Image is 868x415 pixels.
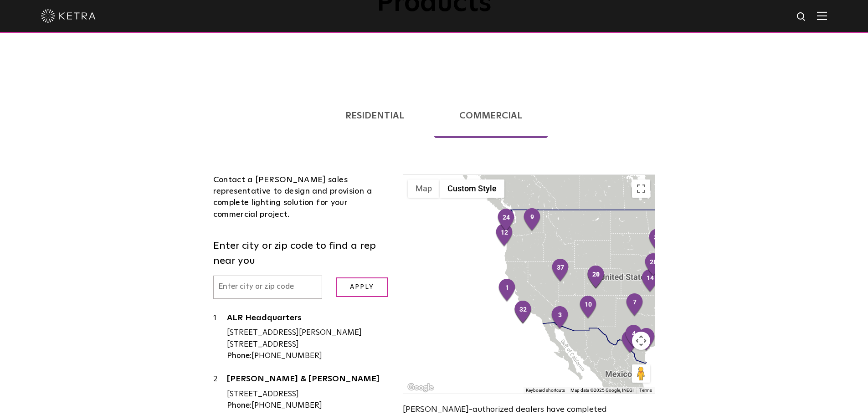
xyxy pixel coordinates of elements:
button: Show street map [408,179,440,198]
button: Toggle fullscreen view [632,179,650,198]
button: Map camera controls [632,332,650,350]
a: Commercial [433,93,549,138]
strong: Phone: [227,402,252,410]
div: [PHONE_NUMBER] [227,350,390,362]
button: Keyboard shortcuts [526,387,565,394]
img: search icon [796,11,807,23]
div: [PHONE_NUMBER] [227,400,390,412]
div: [STREET_ADDRESS] [227,389,390,400]
img: ketra-logo-2019-white [41,9,96,23]
a: Open this area in Google Maps (opens a new window) [406,382,436,394]
button: Drag Pegman onto the map to open Street View [632,364,650,383]
button: Custom Style [440,179,504,198]
div: 2 [213,374,227,412]
div: Contact a [PERSON_NAME] sales representative to design and provision a complete lighting solution... [213,174,390,220]
a: [PERSON_NAME] & [PERSON_NAME] [227,375,390,386]
a: Terms (opens in new tab) [639,388,652,393]
a: Residential [319,93,431,138]
div: 4 [624,324,643,349]
div: 14 [641,269,660,293]
div: 28 [644,253,663,277]
div: 24 [497,208,516,233]
label: Enter city or zip code to find a rep near you [213,239,390,269]
div: 37 [551,258,570,283]
div: 5 [637,328,656,352]
input: Apply [336,277,388,297]
div: 7 [625,293,644,318]
strong: Phone: [227,352,252,360]
div: 1 [213,313,227,362]
input: Enter city or zip code [213,276,323,299]
div: 10 [579,295,598,320]
div: 3 [550,306,570,330]
img: Hamburger%20Nav.svg [817,11,827,20]
span: Map data ©2025 Google, INEGI [570,388,634,393]
div: 30 [648,228,667,253]
div: 21 [586,265,606,290]
div: 8 [621,330,640,354]
div: 32 [514,300,533,325]
a: ALR Headquarters [227,314,390,325]
div: [STREET_ADDRESS][PERSON_NAME] [STREET_ADDRESS] [227,327,390,350]
div: 9 [523,208,542,232]
img: Google [406,382,436,394]
div: 12 [495,223,514,248]
div: 1 [498,278,517,303]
